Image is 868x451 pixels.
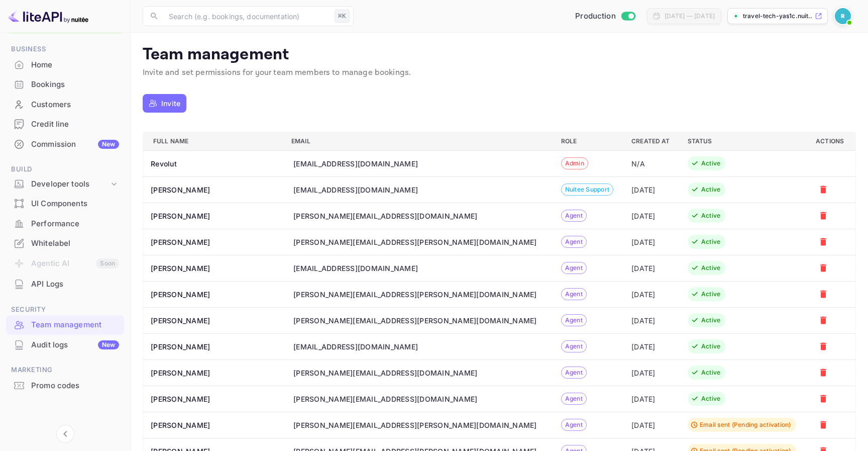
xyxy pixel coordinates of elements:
[293,185,418,195] div: [EMAIL_ADDRESS][DOMAIN_NAME]
[6,376,124,396] div: Promo codes
[562,237,586,246] span: Agent
[6,214,124,234] div: Performance
[293,237,537,247] div: [PERSON_NAME][EMAIL_ADDRESS][PERSON_NAME][DOMAIN_NAME]
[98,340,119,349] div: New
[6,55,124,74] a: Home
[562,211,586,220] span: Agent
[571,11,639,22] div: Switch to Sandbox mode
[293,394,477,404] div: [PERSON_NAME][EMAIL_ADDRESS][DOMAIN_NAME]
[631,420,672,430] div: [DATE]
[31,218,119,230] div: Performance
[31,99,119,111] div: Customers
[701,211,721,220] div: Active
[562,290,586,299] span: Agent
[701,290,721,299] div: Active
[31,319,119,331] div: Team management
[562,263,586,273] span: Agent
[293,315,537,326] div: [PERSON_NAME][EMAIL_ADDRESS][PERSON_NAME][DOMAIN_NAME]
[293,420,537,430] div: [PERSON_NAME][EMAIL_ADDRESS][PERSON_NAME][DOMAIN_NAME]
[6,95,124,115] div: Customers
[6,194,124,213] a: UI Components
[631,289,672,300] div: [DATE]
[31,238,119,249] div: Whitelabel
[700,420,791,429] div: Email sent (Pending activation)
[631,237,672,247] div: [DATE]
[701,185,721,194] div: Active
[161,98,180,109] p: Invite
[6,275,124,294] div: API Logs
[680,132,808,150] th: Status
[562,368,586,377] span: Agent
[6,95,124,114] a: Customers
[6,194,124,214] div: UI Components
[293,341,418,352] div: [EMAIL_ADDRESS][DOMAIN_NAME]
[293,263,418,274] div: [EMAIL_ADDRESS][DOMAIN_NAME]
[6,335,124,355] div: Audit logsNew
[562,342,586,351] span: Agent
[293,289,537,300] div: [PERSON_NAME][EMAIL_ADDRESS][PERSON_NAME][DOMAIN_NAME]
[701,342,721,351] div: Active
[6,55,124,75] div: Home
[6,335,124,354] a: Audit logsNew
[701,159,721,168] div: Active
[143,255,284,281] th: [PERSON_NAME]
[701,394,721,403] div: Active
[6,135,124,154] div: CommissionNew
[6,234,124,253] div: Whitelabel
[31,198,119,210] div: UI Components
[293,368,477,378] div: [PERSON_NAME][EMAIL_ADDRESS][DOMAIN_NAME]
[6,175,124,193] div: Developer tools
[143,412,284,438] th: [PERSON_NAME]
[701,368,721,377] div: Active
[575,11,616,22] span: Production
[31,139,119,150] div: Commission
[31,178,109,190] div: Developer tools
[631,185,672,195] div: [DATE]
[6,75,124,94] a: Bookings
[31,279,119,290] div: API Logs
[631,263,672,274] div: [DATE]
[143,359,284,386] th: [PERSON_NAME]
[835,8,851,24] img: Revolut
[143,45,856,65] p: Team management
[553,132,624,150] th: Role
[631,368,672,378] div: [DATE]
[631,341,672,352] div: [DATE]
[701,316,721,325] div: Active
[623,132,680,150] th: Created At
[701,237,721,246] div: Active
[143,333,284,359] th: [PERSON_NAME]
[6,275,124,293] a: API Logs
[293,211,477,221] div: [PERSON_NAME][EMAIL_ADDRESS][DOMAIN_NAME]
[98,140,119,149] div: New
[808,132,855,150] th: Actions
[31,79,119,91] div: Bookings
[143,307,284,333] th: [PERSON_NAME]
[293,158,418,169] div: [EMAIL_ADDRESS][DOMAIN_NAME]
[6,315,124,335] div: Team management
[143,176,284,203] th: [PERSON_NAME]
[6,214,124,233] a: Performance
[6,164,124,175] span: Build
[743,12,813,21] p: travel-tech-yas1c.nuit...
[143,150,284,176] th: Revolut
[665,12,715,21] div: [DATE] — [DATE]
[8,8,88,24] img: LiteAPI logo
[6,315,124,334] a: Team management
[143,67,856,79] p: Invite and set permissions for your team members to manage bookings.
[562,316,586,325] span: Agent
[31,339,119,351] div: Audit logs
[6,376,124,395] a: Promo codes
[631,211,672,221] div: [DATE]
[562,420,586,429] span: Agent
[6,234,124,252] a: Whitelabel
[283,132,553,150] th: Email
[56,425,74,443] button: Collapse navigation
[631,315,672,326] div: [DATE]
[631,158,672,169] div: N/A
[31,59,119,71] div: Home
[6,44,124,55] span: Business
[6,304,124,315] span: Security
[6,75,124,95] div: Bookings
[335,10,350,23] div: ⌘K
